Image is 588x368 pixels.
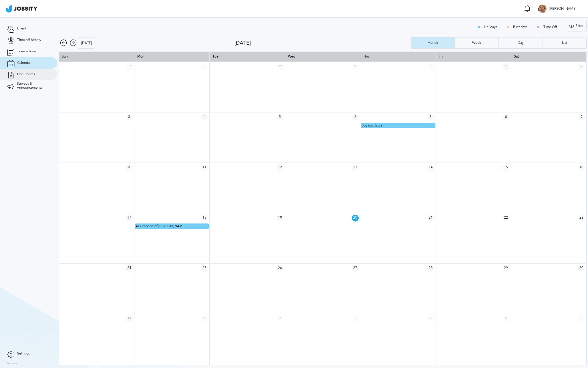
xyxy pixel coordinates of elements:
[363,54,369,58] span: Thu
[352,265,359,272] span: 27
[78,37,95,49] button: [DATE]
[543,37,587,49] button: List
[502,265,509,272] span: 29
[17,72,35,76] span: Documents
[277,63,283,70] span: 29
[277,164,283,171] span: 12
[17,38,41,42] span: Time off history
[578,164,585,171] span: 16
[578,315,585,322] span: 6
[578,215,585,221] span: 23
[498,37,543,49] button: Day
[514,54,519,58] span: Sat
[277,215,283,221] span: 19
[201,265,208,272] span: 25
[352,164,359,171] span: 13
[547,7,579,11] span: [PERSON_NAME]
[502,114,509,121] span: 8
[578,114,585,121] span: 9
[502,215,509,221] span: 22
[17,61,31,65] span: Calendar
[137,54,144,58] span: Mon
[126,164,133,171] span: 10
[126,315,133,322] span: 31
[277,265,283,272] span: 26
[126,215,133,221] span: 17
[538,5,547,13] div: P
[17,352,30,356] span: Settings
[212,54,218,58] span: Tue
[136,224,185,228] span: Assumption of [PERSON_NAME]
[126,63,133,70] span: 27
[277,114,283,121] span: 5
[7,362,18,365] label: Version:
[352,215,359,221] span: 20
[427,63,434,70] span: 31
[201,114,208,121] span: 4
[62,54,68,58] span: Sun
[201,164,208,171] span: 11
[126,114,133,121] span: 3
[427,114,434,121] span: 7
[427,315,434,322] span: 4
[78,37,95,49] div: [DATE]
[566,20,586,32] div: Filter
[17,27,26,31] span: Client
[277,315,283,322] span: 2
[411,37,455,49] button: Month
[427,164,434,171] span: 14
[535,3,582,14] button: P[PERSON_NAME]
[17,82,50,90] span: Surveys & Announcements
[427,265,434,272] span: 28
[126,265,133,272] span: 24
[201,215,208,221] span: 18
[427,215,434,221] span: 21
[559,41,570,45] div: List
[361,123,383,127] span: Boyaca Battle
[566,20,587,31] button: Filter
[578,265,585,272] span: 30
[235,40,410,46] div: [DATE]
[288,54,295,58] span: Wed
[469,41,484,45] div: Week
[502,315,509,322] span: 5
[17,50,36,54] span: Transactions
[352,315,359,322] span: 3
[425,41,441,45] div: Month
[502,63,509,70] span: 1
[352,114,359,121] span: 6
[201,63,208,70] span: 28
[201,315,208,322] span: 1
[439,54,443,58] span: Fri
[454,37,498,49] button: Week
[6,5,37,13] img: ab4bad089aa723f57921c736e9817d99.png
[578,63,585,70] span: 2
[515,41,527,45] div: Day
[502,164,509,171] span: 15
[352,63,359,70] span: 30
